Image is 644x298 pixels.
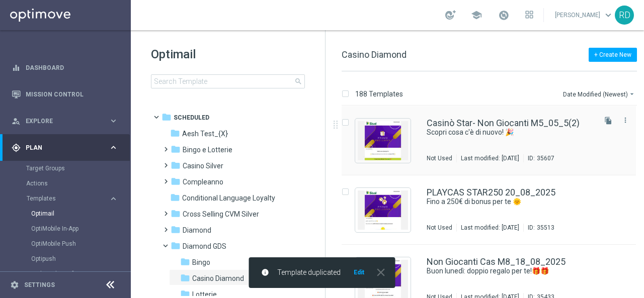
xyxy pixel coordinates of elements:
i: close [374,266,387,279]
i: folder [180,273,190,283]
div: Last modified: [DATE] [457,154,523,162]
button: + Create New [589,48,637,62]
i: info [261,268,269,276]
a: OptiMobile In-App [31,225,105,233]
i: settings [10,280,19,289]
span: Diamond [183,226,211,235]
a: PLAYCAS STAR250 20_08_2025 [427,188,555,197]
div: Not Used [427,224,452,232]
button: Edit [353,268,365,276]
span: Diamond GDS [183,242,226,251]
a: Target Groups [26,164,105,172]
a: Mission Control [26,81,118,108]
span: Explore [26,118,109,124]
a: Settings [24,282,55,288]
div: Dashboard [12,54,118,81]
span: keyboard_arrow_down [603,10,614,21]
div: Templates [27,195,109,202]
a: [PERSON_NAME]keyboard_arrow_down [554,8,615,23]
div: Web Push Notifications [31,266,130,281]
img: 35513.jpeg [358,190,408,230]
div: Scopri cosa c'è di nuovo! 🎉 [427,128,594,137]
span: search [294,77,302,85]
a: OptiMobile Push [31,240,105,248]
div: ID: [523,154,554,162]
span: Templates [27,195,99,202]
div: Optimail [31,206,130,221]
span: Casino Diamond [342,49,407,60]
img: 35607.jpeg [358,121,408,160]
p: 188 Templates [355,89,403,98]
i: arrow_drop_down [628,90,636,98]
div: Last modified: [DATE] [457,224,523,232]
span: Scheduled [174,113,209,122]
div: Not Used [427,154,452,162]
span: Cross Selling CVM Silver [183,210,259,219]
div: 35513 [537,224,554,232]
i: folder [171,144,181,154]
div: Templates [26,191,130,296]
span: Casino Diamond [192,274,244,283]
span: Aesh Test_{X} [182,129,228,138]
a: Buon lunedì: doppio regalo per te!🎁🎁 [427,266,571,276]
div: Templates keyboard_arrow_right [26,194,119,203]
a: Fino a 250€ di bonus per te 🌞 [427,197,571,207]
i: folder [171,176,181,186]
i: keyboard_arrow_right [109,194,118,204]
div: Target Groups [26,161,130,176]
button: Mission Control [11,90,119,98]
div: Buon lunedì: doppio regalo per te!🎁🎁 [427,266,594,276]
span: Compleanno [183,177,223,186]
i: file_copy [604,117,612,125]
i: folder [171,209,181,219]
i: person_search [12,117,21,126]
button: Date Modified (Newest)arrow_drop_down [562,88,637,100]
i: folder [162,112,172,122]
a: Optipush [31,255,105,263]
button: person_search Explore keyboard_arrow_right [11,117,119,125]
div: Actions [26,176,130,191]
span: Casino Silver [183,161,223,170]
span: Bingo e Lotterie [183,145,232,154]
div: ID: [523,224,554,232]
i: folder [170,128,180,138]
i: folder [171,241,181,251]
i: more_vert [621,116,629,124]
i: keyboard_arrow_right [109,116,118,126]
div: Mission Control [12,81,118,108]
a: Casinò Star- Non Giocanti M5_05_5(2) [427,119,580,128]
span: Template duplicated [277,268,341,277]
h1: Optimail [151,46,305,62]
i: folder [171,225,181,235]
span: Conditional Language Loyalty [182,193,275,203]
i: keyboard_arrow_right [109,143,118,152]
a: Dashboard [26,54,118,81]
input: Search Template [151,74,305,88]
div: OptiMobile Push [31,236,130,251]
div: 35607 [537,154,554,162]
i: folder [171,160,181,170]
div: Explore [12,117,109,126]
button: close [373,268,387,276]
span: Plan [26,145,109,151]
i: folder [180,257,190,267]
div: Plan [12,143,109,152]
i: equalizer [12,63,21,72]
button: gps_fixed Plan keyboard_arrow_right [11,144,119,152]
a: Actions [26,179,105,187]
a: Non Giocanti Cas M8_18_08_2025 [427,257,566,266]
a: Web Push Notifications [31,270,105,278]
button: file_copy [602,114,615,127]
div: Optipush [31,251,130,266]
a: Optimail [31,210,105,218]
i: folder [170,192,180,203]
button: equalizer Dashboard [11,64,119,72]
div: OptiMobile In-App [31,221,130,236]
a: Scopri cosa c'è di nuovo! 🎉 [427,128,571,137]
div: RD [615,6,634,25]
i: gps_fixed [12,143,21,152]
